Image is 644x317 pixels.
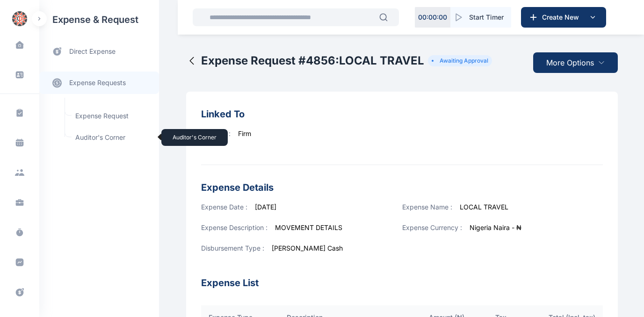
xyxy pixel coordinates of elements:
span: MOVEMENT DETAILS [275,223,342,231]
span: Auditor's Corner [70,129,154,146]
span: Nigeria Naira - ₦ [470,223,521,231]
h3: Expense List [201,264,603,290]
span: [DATE] [255,203,276,211]
span: Expense Date : [201,203,247,211]
span: Expense Name : [402,203,452,211]
li: Awaiting Approval [432,57,488,65]
span: Start Timer [469,13,504,22]
span: LOCAL TRAVEL [460,203,508,211]
a: Auditor's CornerAuditor's Corner [70,129,154,146]
h3: Linked To [201,107,603,122]
h3: Expense Details [201,180,603,195]
a: expense requests [39,72,159,94]
span: More Options [546,57,594,68]
button: Create New [521,7,606,28]
h2: Expense Request # 4856 : LOCAL TRAVEL [201,53,424,68]
p: 00 : 00 : 00 [418,13,447,22]
span: [PERSON_NAME] Cash [272,244,343,252]
span: Expense Currency : [402,223,462,231]
span: Expense Description : [201,223,268,231]
button: Start Timer [450,7,511,28]
span: Billed To : [201,130,231,137]
a: direct expense [39,39,159,64]
div: expense requests [39,64,159,94]
button: Expense Request #4856:LOCAL TRAVELAwaiting Approval [186,45,492,77]
span: direct expense [69,47,116,57]
span: Firm [238,130,251,137]
a: Expense Request [70,107,154,125]
span: Disbursement Type : [201,244,264,252]
span: Create New [538,13,587,22]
